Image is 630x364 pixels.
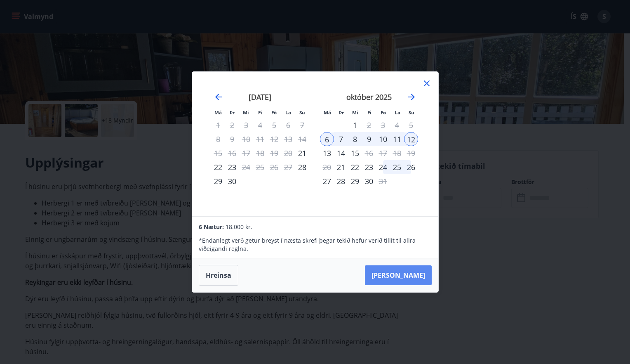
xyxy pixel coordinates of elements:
td: Selected. laugardagur, 11. október 2025 [390,132,404,146]
td: Not available. miðvikudagur, 3. september 2025 [239,118,253,132]
div: 26 [404,160,418,174]
div: 24 [376,160,390,174]
div: Aðeins innritun í boði [320,132,334,146]
td: Choose miðvikudagur, 15. október 2025 as your check-in date. It’s available. [348,146,362,160]
small: Su [409,109,414,116]
td: Not available. fimmtudagur, 11. september 2025 [253,132,267,146]
small: Mi [243,109,249,116]
p: * Endanlegt verð getur breyst í næsta skrefi þegar tekið hefur verið tillit til allra viðeigandi ... [199,236,431,253]
td: Not available. þriðjudagur, 9. september 2025 [225,132,239,146]
div: 7 [334,132,348,146]
div: 15 [348,146,362,160]
td: Not available. þriðjudagur, 2. september 2025 [225,118,239,132]
td: Choose sunnudagur, 28. september 2025 as your check-in date. It’s available. [295,160,309,174]
small: La [395,109,400,116]
button: Hreinsa [199,265,238,286]
td: Not available. laugardagur, 6. september 2025 [281,118,295,132]
td: Selected as end date. sunnudagur, 12. október 2025 [404,132,418,146]
small: Fö [271,109,277,116]
td: Not available. miðvikudagur, 10. september 2025 [239,132,253,146]
td: Not available. mánudagur, 8. september 2025 [211,132,225,146]
td: Not available. fimmtudagur, 18. september 2025 [253,146,267,160]
td: Not available. laugardagur, 13. september 2025 [281,132,295,146]
div: 25 [390,160,404,174]
td: Not available. sunnudagur, 14. september 2025 [295,132,309,146]
div: 8 [348,132,362,146]
small: Þr [339,109,344,116]
td: Not available. föstudagur, 17. október 2025 [376,146,390,160]
div: Aðeins innritun í boði [295,160,309,174]
td: Not available. fimmtudagur, 4. september 2025 [253,118,267,132]
td: Choose miðvikudagur, 22. október 2025 as your check-in date. It’s available. [348,160,362,174]
td: Not available. laugardagur, 20. september 2025 [281,146,295,160]
td: Selected. miðvikudagur, 8. október 2025 [348,132,362,146]
td: Not available. laugardagur, 18. október 2025 [390,146,404,160]
td: Choose sunnudagur, 26. október 2025 as your check-in date. It’s available. [404,160,418,174]
td: Choose þriðjudagur, 28. október 2025 as your check-in date. It’s available. [334,174,348,188]
div: 27 [320,174,334,188]
div: 1 [348,118,362,132]
small: Má [324,109,331,116]
td: Choose þriðjudagur, 14. október 2025 as your check-in date. It’s available. [334,146,348,160]
td: Not available. föstudagur, 19. september 2025 [267,146,281,160]
small: Þr [230,109,235,116]
td: Not available. laugardagur, 27. september 2025 [281,160,295,174]
strong: október 2025 [346,92,392,102]
div: 13 [320,146,334,160]
td: Choose miðvikudagur, 24. september 2025 as your check-in date. It’s available. [239,160,253,174]
div: 22 [348,160,362,174]
td: Choose miðvikudagur, 1. október 2025 as your check-in date. It’s available. [348,118,362,132]
td: Not available. föstudagur, 26. september 2025 [267,160,281,174]
div: 23 [362,160,376,174]
td: Not available. sunnudagur, 19. október 2025 [404,146,418,160]
div: 14 [334,146,348,160]
div: Calendar [202,82,428,206]
td: Not available. föstudagur, 12. september 2025 [267,132,281,146]
td: Choose föstudagur, 31. október 2025 as your check-in date. It’s available. [376,174,390,188]
button: [PERSON_NAME] [365,265,432,285]
div: 22 [211,160,225,174]
td: Not available. mánudagur, 20. október 2025 [320,160,334,174]
span: 6 Nætur: [199,223,224,231]
td: Selected as start date. mánudagur, 6. október 2025 [320,132,334,146]
div: 30 [362,174,376,188]
td: Selected. þriðjudagur, 7. október 2025 [334,132,348,146]
small: Fi [258,109,262,116]
div: Aðeins útritun í boði [239,160,253,174]
td: Not available. föstudagur, 5. september 2025 [267,118,281,132]
div: Aðeins útritun í boði [376,174,390,188]
td: Not available. mánudagur, 15. september 2025 [211,146,225,160]
td: Selected. föstudagur, 10. október 2025 [376,132,390,146]
div: 30 [225,174,239,188]
td: Not available. föstudagur, 3. október 2025 [376,118,390,132]
div: Aðeins innritun í boði [334,160,348,174]
span: 18.000 kr. [226,223,252,231]
strong: [DATE] [249,92,271,102]
small: Fi [367,109,371,116]
td: Choose laugardagur, 25. október 2025 as your check-in date. It’s available. [390,160,404,174]
div: Aðeins útritun í boði [362,118,376,132]
div: 12 [404,132,418,146]
td: Not available. fimmtudagur, 25. september 2025 [253,160,267,174]
td: Choose þriðjudagur, 21. október 2025 as your check-in date. It’s available. [334,160,348,174]
td: Not available. laugardagur, 4. október 2025 [390,118,404,132]
div: 10 [376,132,390,146]
div: Aðeins útritun í boði [362,146,376,160]
div: 9 [362,132,376,146]
td: Choose fimmtudagur, 2. október 2025 as your check-in date. It’s available. [362,118,376,132]
td: Not available. sunnudagur, 5. október 2025 [404,118,418,132]
div: 28 [334,174,348,188]
div: 23 [225,160,239,174]
td: Not available. sunnudagur, 7. september 2025 [295,118,309,132]
td: Choose þriðjudagur, 30. september 2025 as your check-in date. It’s available. [225,174,239,188]
td: Choose föstudagur, 24. október 2025 as your check-in date. It’s available. [376,160,390,174]
div: 11 [390,132,404,146]
td: Choose mánudagur, 13. október 2025 as your check-in date. It’s available. [320,146,334,160]
small: La [285,109,291,116]
div: Aðeins innritun í boði [295,146,309,160]
div: Move backward to switch to the previous month. [214,92,223,102]
small: Su [299,109,305,116]
td: Choose fimmtudagur, 23. október 2025 as your check-in date. It’s available. [362,160,376,174]
div: 29 [211,174,225,188]
td: Choose mánudagur, 22. september 2025 as your check-in date. It’s available. [211,160,225,174]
